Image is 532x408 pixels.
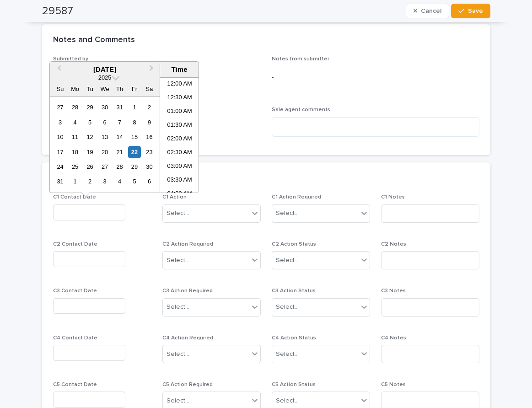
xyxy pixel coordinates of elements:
div: Choose Wednesday, August 13th, 2025 [98,131,111,143]
span: C5 Contact Date [53,382,97,387]
div: Mo [69,83,81,95]
div: Choose Thursday, August 7th, 2025 [113,116,126,129]
span: C4 Action Status [272,335,316,341]
div: Su [54,83,66,95]
div: Choose Thursday, August 28th, 2025 [113,161,126,173]
li: 12:30 AM [160,91,199,105]
div: Choose Sunday, August 3rd, 2025 [54,116,66,129]
div: Choose Tuesday, September 2nd, 2025 [84,175,96,188]
li: 01:00 AM [160,105,199,119]
div: Select... [167,302,189,312]
div: month 2025-08 [53,100,156,189]
p: - [272,73,479,82]
li: 02:00 AM [160,133,199,146]
div: Select... [167,396,189,406]
div: Choose Thursday, August 14th, 2025 [113,131,126,143]
span: C3 Action Required [162,288,213,294]
span: C5 Action Required [162,382,213,387]
button: Save [451,4,490,18]
div: Choose Monday, July 28th, 2025 [69,101,81,113]
span: C2 Contact Date [53,242,97,247]
button: Previous Month [51,63,65,77]
span: C1 Notes [381,194,405,200]
div: Choose Monday, September 1st, 2025 [69,175,81,188]
div: Choose Saturday, August 16th, 2025 [143,131,156,143]
li: 01:30 AM [160,119,199,133]
span: 2025 [98,74,111,81]
span: C2 Notes [381,242,406,247]
span: C3 Contact Date [53,288,97,294]
div: Choose Monday, August 4th, 2025 [69,116,81,129]
div: Choose Tuesday, August 5th, 2025 [84,116,96,129]
li: 04:00 AM [160,188,199,201]
span: Cancel [421,8,441,14]
div: Th [113,83,126,95]
div: Choose Friday, August 15th, 2025 [128,131,140,143]
div: Choose Saturday, September 6th, 2025 [143,175,156,188]
div: Choose Wednesday, August 27th, 2025 [98,161,111,173]
div: Choose Tuesday, July 29th, 2025 [84,101,96,113]
div: Choose Wednesday, July 30th, 2025 [98,101,111,113]
span: C4 Notes [381,335,406,341]
div: Select... [276,256,299,265]
h2: 29587 [42,5,73,18]
div: Choose Wednesday, August 20th, 2025 [98,146,111,158]
div: Select... [276,349,299,359]
div: Fr [128,83,140,95]
span: C4 Action Required [162,335,213,341]
div: Choose Sunday, August 10th, 2025 [54,131,66,143]
div: Select... [276,209,299,218]
div: [DATE] [50,65,160,74]
div: Choose Monday, August 18th, 2025 [69,146,81,158]
div: Choose Sunday, August 24th, 2025 [54,161,66,173]
div: Choose Thursday, July 31st, 2025 [113,101,126,113]
div: Choose Wednesday, September 3rd, 2025 [98,175,111,188]
div: Select... [167,209,189,218]
span: C4 Contact Date [53,335,97,341]
div: Choose Friday, August 1st, 2025 [128,101,140,113]
div: Choose Wednesday, August 6th, 2025 [98,116,111,129]
div: Choose Sunday, August 31st, 2025 [54,175,66,188]
div: Tu [84,83,96,95]
div: Choose Friday, August 22nd, 2025 [128,146,140,158]
div: Choose Monday, August 25th, 2025 [69,161,81,173]
li: 02:30 AM [160,146,199,160]
div: Select... [167,256,189,265]
li: 03:00 AM [160,160,199,174]
div: Choose Friday, August 29th, 2025 [128,161,140,173]
li: 12:00 AM [160,78,199,91]
div: Choose Saturday, August 9th, 2025 [143,116,156,129]
div: Choose Sunday, July 27th, 2025 [54,101,66,113]
span: C2 Action Required [162,242,213,247]
div: Sa [143,83,156,95]
span: Notes from submitter [272,56,329,62]
div: Choose Tuesday, August 12th, 2025 [84,131,96,143]
span: C1 Action Required [272,194,321,200]
div: Select... [276,396,299,406]
h2: Notes and Comments [53,35,135,45]
span: Save [468,8,483,14]
span: Sale agent comments [272,107,330,113]
div: Choose Thursday, September 4th, 2025 [113,175,126,188]
button: Cancel [406,4,450,18]
div: Choose Saturday, August 2nd, 2025 [143,101,156,113]
div: Choose Sunday, August 17th, 2025 [54,146,66,158]
div: Choose Monday, August 11th, 2025 [69,131,81,143]
div: Choose Saturday, August 23rd, 2025 [143,146,156,158]
span: C5 Action Status [272,382,316,387]
div: Time [162,65,196,74]
button: Next Month [145,63,160,77]
span: Submitted by [53,56,88,62]
div: Choose Friday, September 5th, 2025 [128,175,140,188]
div: Choose Tuesday, August 19th, 2025 [84,146,96,158]
div: Select... [167,349,189,359]
li: 03:30 AM [160,174,199,188]
span: C5 Notes [381,382,406,387]
div: Choose Friday, August 8th, 2025 [128,116,140,129]
div: Choose Saturday, August 30th, 2025 [143,161,156,173]
div: Select... [276,302,299,312]
div: We [98,83,111,95]
span: C3 Notes [381,288,406,294]
span: C3 Action Status [272,288,316,294]
div: Choose Thursday, August 21st, 2025 [113,146,126,158]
